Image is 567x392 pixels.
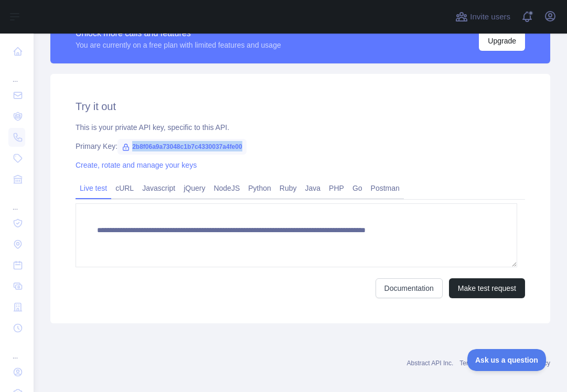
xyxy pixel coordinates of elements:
button: Invite users [453,8,512,25]
span: Invite users [470,11,510,23]
iframe: Toggle Customer Support [467,349,546,371]
a: Postman [367,180,404,197]
a: NodeJS [209,180,244,197]
a: Create, rotate and manage your keys [76,161,197,169]
a: Terms of service [459,360,505,367]
a: Documentation [376,278,443,298]
div: ... [8,63,25,84]
a: Live test [76,180,111,197]
h2: Try it out [76,99,525,114]
div: Primary Key: [76,141,525,151]
a: cURL [111,180,138,197]
button: Upgrade [479,31,525,51]
a: Java [301,180,325,197]
a: Abstract API Inc. [407,360,454,367]
a: Javascript [138,180,179,197]
button: Make test request [449,278,525,298]
span: 2b8f06a9a73048c1b7c4330037a4fe00 [117,139,247,155]
div: ... [8,191,25,212]
a: PHP [325,180,348,197]
div: You are currently on a free plan with limited features and usage [76,40,281,50]
div: This is your private API key, specific to this API. [76,122,525,133]
a: Ruby [275,180,301,197]
a: Go [348,180,367,197]
a: jQuery [179,180,209,197]
div: Unlock more calls and features [76,27,281,40]
a: Python [244,180,275,197]
div: ... [8,340,25,361]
